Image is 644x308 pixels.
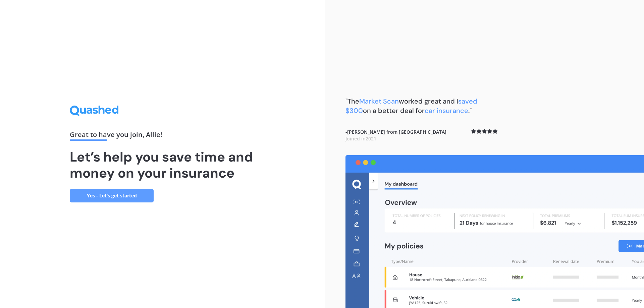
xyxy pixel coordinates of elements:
a: Yes - Let’s get started [70,189,154,202]
div: Great to have you join , Allie ! [70,131,256,141]
img: dashboard.webp [345,155,644,308]
span: Market Scan [359,97,399,106]
b: - [PERSON_NAME] from [GEOGRAPHIC_DATA] [345,129,446,142]
span: saved $300 [345,97,477,115]
span: Joined in 2021 [345,135,376,142]
h1: Let’s help you save time and money on your insurance [70,149,256,181]
span: car insurance [425,106,468,115]
b: "The worked great and I on a better deal for ." [345,97,477,115]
